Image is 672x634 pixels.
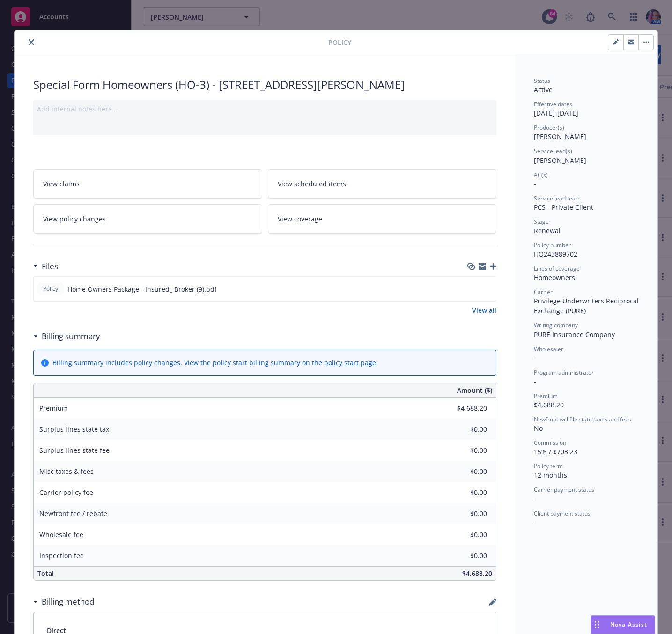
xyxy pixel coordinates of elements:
[37,104,493,114] div: Add internal notes here...
[534,447,577,456] span: 15% / $703.23
[432,528,493,542] input: 0.00
[534,330,615,339] span: PURE Insurance Company
[324,358,376,367] a: policy start page
[67,284,217,294] span: Home Owners Package - Insured_ Broker (9).pdf
[534,424,543,433] span: No
[534,250,577,258] span: HO243889702
[534,288,553,296] span: Carrier
[432,464,493,479] input: 0.00
[432,422,493,436] input: 0.00
[591,615,655,634] button: Nova Assist
[534,369,594,376] span: Program administrator
[534,486,594,494] span: Carrier payment status
[39,530,83,539] span: Wholesale fee
[432,549,493,563] input: 0.00
[43,179,80,189] span: View claims
[534,124,564,132] span: Producer(s)
[534,377,536,386] span: -
[432,486,493,500] input: 0.00
[534,392,558,400] span: Premium
[33,77,496,93] div: Special Form Homeowners (HO-3) - [STREET_ADDRESS][PERSON_NAME]
[534,226,561,235] span: Renewal
[534,400,564,409] span: $4,688.20
[534,354,536,362] span: -
[534,439,566,447] span: Commission
[534,194,581,202] span: Service lead team
[52,358,378,368] div: Billing summary includes policy changes. View the policy start billing summary on the .
[534,518,536,527] span: -
[534,241,571,249] span: Policy number
[534,273,575,282] span: Homeowners
[534,296,641,315] span: Privilege Underwriters Reciprocal Exchange (PURE)
[432,401,493,415] input: 0.00
[534,100,572,108] span: Effective dates
[462,569,492,578] span: $4,688.20
[534,345,563,353] span: Wholesaler
[39,488,93,497] span: Carrier policy fee
[432,443,493,457] input: 0.00
[278,179,346,189] span: View scheduled items
[534,77,550,85] span: Status
[33,596,94,608] div: Billing method
[457,385,492,395] span: Amount ($)
[591,616,603,634] div: Drag to move
[39,467,94,476] span: Misc taxes & fees
[41,285,60,293] span: Policy
[534,509,591,517] span: Client payment status
[534,179,536,188] span: -
[39,551,84,560] span: Inspection fee
[534,156,586,165] span: [PERSON_NAME]
[534,321,578,329] span: Writing company
[39,425,109,434] span: Surplus lines state tax
[42,260,58,273] h3: Files
[278,214,322,224] span: View coverage
[33,330,100,342] div: Billing summary
[534,494,536,503] span: -
[37,569,54,578] span: Total
[268,169,497,199] a: View scheduled items
[33,260,58,273] div: Files
[26,37,37,48] button: close
[328,37,351,47] span: Policy
[534,147,572,155] span: Service lead(s)
[534,171,548,179] span: AC(s)
[534,100,639,118] div: [DATE] - [DATE]
[472,305,496,315] a: View all
[534,415,631,423] span: Newfront will file state taxes and fees
[534,203,593,212] span: PCS - Private Client
[39,446,110,455] span: Surplus lines state fee
[42,596,94,608] h3: Billing method
[39,404,68,413] span: Premium
[610,620,647,628] span: Nova Assist
[534,265,580,273] span: Lines of coverage
[432,507,493,521] input: 0.00
[33,169,262,199] a: View claims
[33,204,262,234] a: View policy changes
[42,330,100,342] h3: Billing summary
[484,284,492,294] button: preview file
[43,214,106,224] span: View policy changes
[268,204,497,234] a: View coverage
[534,471,567,479] span: 12 months
[534,132,586,141] span: [PERSON_NAME]
[534,218,549,226] span: Stage
[39,509,107,518] span: Newfront fee / rebate
[534,462,563,470] span: Policy term
[534,85,553,94] span: Active
[469,284,476,294] button: download file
